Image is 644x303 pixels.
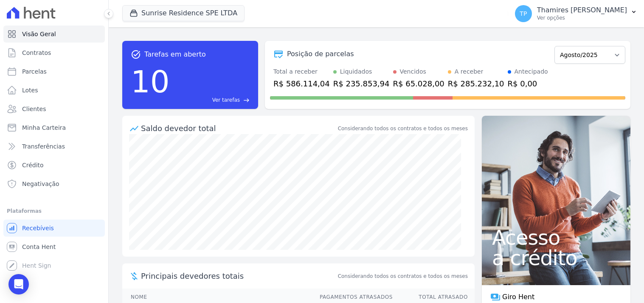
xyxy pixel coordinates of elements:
span: Clientes [22,105,46,113]
a: Lotes [3,82,105,99]
span: Considerando todos os contratos e todos os meses [338,272,468,280]
span: Transferências [22,142,65,151]
span: Minha Carteira [22,123,66,132]
a: Parcelas [3,63,105,80]
button: TP Thamires [PERSON_NAME] Ver opções [508,2,644,26]
span: Ver tarefas [212,96,240,104]
span: Lotes [22,86,38,94]
div: A receber [455,67,484,76]
a: Contratos [3,44,105,61]
div: R$ 65.028,00 [393,78,444,89]
span: east [243,97,250,103]
div: Total a receber [273,67,330,76]
a: Minha Carteira [3,119,105,136]
div: R$ 586.114,04 [273,78,330,89]
a: Ver tarefas east [173,96,250,104]
a: Clientes [3,100,105,117]
span: Parcelas [22,67,47,76]
button: Sunrise Residence SPE LTDA [122,5,245,21]
div: Plataformas [7,206,101,216]
span: Recebíveis [22,224,54,232]
div: Posição de parcelas [287,49,354,59]
span: Principais devedores totais [141,270,336,282]
span: Negativação [22,180,59,188]
div: Considerando todos os contratos e todos os meses [338,125,468,132]
a: Negativação [3,175,105,192]
div: Saldo devedor total [141,123,336,134]
span: task_alt [131,49,141,60]
span: Acesso [492,227,620,248]
span: Giro Hent [502,292,534,302]
span: Conta Hent [22,243,56,251]
div: R$ 235.853,94 [333,78,390,89]
a: Conta Hent [3,238,105,255]
div: Liquidados [340,67,372,76]
div: Antecipado [515,67,548,76]
a: Transferências [3,138,105,155]
span: a crédito [492,248,620,268]
p: Ver opções [537,14,627,21]
div: Open Intercom Messenger [8,274,29,294]
span: TP [520,11,527,17]
div: R$ 0,00 [508,78,548,89]
a: Visão Geral [3,26,105,43]
div: 10 [131,60,170,104]
a: Recebíveis [3,220,105,237]
span: Contratos [22,49,51,57]
div: R$ 285.232,10 [448,78,504,89]
span: Tarefas em aberto [144,49,206,60]
span: Crédito [22,161,44,169]
div: Vencidos [400,67,426,76]
span: Visão Geral [22,30,56,38]
a: Crédito [3,157,105,174]
p: Thamires [PERSON_NAME] [537,6,627,14]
